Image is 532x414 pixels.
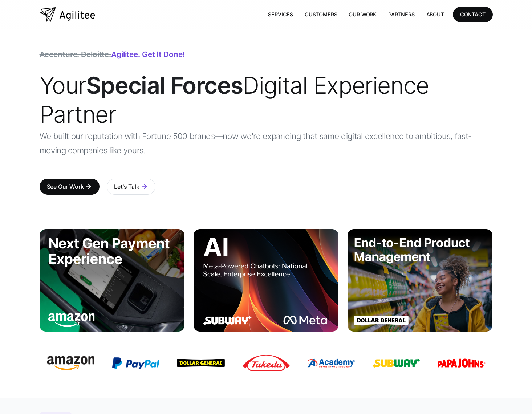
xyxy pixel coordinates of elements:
[40,7,95,22] a: home
[382,7,421,22] a: Partners
[40,129,493,157] p: We built our reputation with Fortune 500 brands—now we're expanding that same digital excellence ...
[343,7,382,22] a: Our Work
[141,183,148,190] div: arrow_forward
[40,71,429,128] span: Your Digital Experience Partner
[40,50,111,59] span: Accenture. Deloitte.
[85,183,92,190] div: arrow_forward
[460,10,486,19] div: CONTACT
[107,179,155,195] a: Let's Talkarrow_forward
[40,51,185,58] div: Agilitee. Get it done!
[421,7,450,22] a: About
[47,182,84,192] div: See Our Work
[40,179,100,195] a: See Our Workarrow_forward
[86,71,243,99] strong: Special Forces
[114,182,139,192] div: Let's Talk
[453,7,493,22] a: CONTACT
[299,7,343,22] a: Customers
[262,7,299,22] a: Services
